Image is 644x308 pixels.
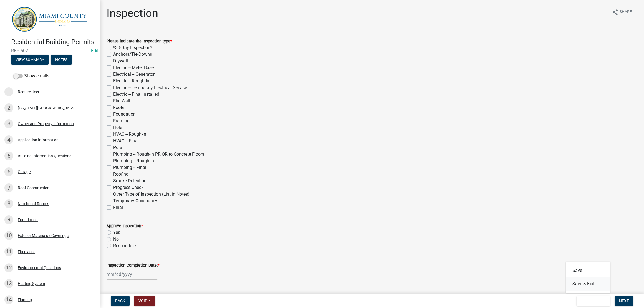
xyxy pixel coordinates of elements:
[18,90,39,94] div: Require User
[113,191,190,198] label: Other Type of Inspection (List in Notes)
[11,48,89,53] span: RBP-502
[607,7,636,17] button: shareShare
[566,277,610,291] button: Save & Exit
[4,279,13,288] div: 13
[113,151,204,158] label: Plumbing -- Rough-In PRIOR to Concrete Floors
[91,48,99,53] wm-modal-confirm: Edit Application Number
[51,58,72,62] wm-modal-confirm: Notes
[18,266,61,270] div: Environmental Questions
[113,184,143,191] label: Progress Check
[11,38,95,46] h4: Residential Building Permits
[4,119,13,128] div: 3
[107,39,172,43] label: Please indicate the inspection type
[4,135,13,144] div: 4
[18,298,32,302] div: Flooring
[11,55,49,65] button: View Summary
[18,138,59,142] div: Application Information
[113,138,138,144] label: HVAC -- Final
[4,87,13,96] div: 1
[113,64,154,71] label: Electric -- Meter Base
[113,78,149,84] label: Electric -- Rough-In
[107,7,158,20] h1: Inspection
[4,263,13,272] div: 12
[113,144,122,151] label: Pole
[113,198,157,204] label: Temporary Occupancy
[4,103,13,112] div: 2
[566,264,610,277] button: Save
[113,131,146,138] label: HVAC -- Rough-In
[581,299,602,303] span: Save & Exit
[113,236,119,243] label: No
[113,71,155,78] label: Electrical -- Generator
[113,178,147,184] label: Smoke Detection
[107,224,143,228] label: Approve Inspection
[577,296,610,306] button: Save & Exit
[619,299,629,303] span: Next
[113,171,128,178] label: Roofing
[113,44,152,51] label: *30-Day Inspection*
[113,111,136,118] label: Foundation
[113,243,136,249] label: Reschedule
[18,106,75,110] div: [US_STATE][GEOGRAPHIC_DATA]
[615,296,633,306] button: Next
[18,122,74,126] div: Owner and Property Information
[4,152,13,160] div: 5
[11,6,91,32] img: Miami County, Indiana
[566,262,610,293] div: Save & Exit
[107,269,157,280] input: mm/dd/yyyy
[113,204,123,211] label: Final
[113,164,146,171] label: Plumbing -- Final
[11,58,49,62] wm-modal-confirm: Summary
[51,55,72,65] button: Notes
[113,84,187,91] label: Electric -- Temporary Electrical Service
[620,9,632,16] span: Share
[18,170,31,174] div: Garage
[115,299,125,303] span: Back
[4,247,13,256] div: 11
[113,124,122,131] label: Hole
[113,51,152,58] label: Anchors/Tie-Downs
[18,186,49,190] div: Roof Construction
[4,183,13,192] div: 7
[113,229,120,236] label: Yes
[18,282,45,286] div: Heating System
[113,98,130,104] label: Fire Wall
[113,158,154,164] label: Plumbing -- Rough-In
[18,234,69,238] div: Exterior Materials / Coverings
[113,58,128,64] label: Drywall
[113,104,126,111] label: Footer
[13,73,49,79] label: Show emails
[134,296,155,306] button: Void
[4,215,13,224] div: 9
[18,250,35,254] div: Fireplaces
[4,167,13,176] div: 6
[107,264,159,267] label: Inspection Completion Date:
[4,231,13,240] div: 10
[113,118,130,124] label: Framing
[91,48,99,53] a: Edit
[4,199,13,208] div: 8
[113,91,159,98] label: Electric -- Final Installed
[4,295,13,304] div: 14
[18,218,38,222] div: Foundation
[138,299,147,303] span: Void
[111,296,130,306] button: Back
[18,202,49,206] div: Number of Rooms
[612,9,618,16] i: share
[18,154,71,158] div: Building Information Questions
